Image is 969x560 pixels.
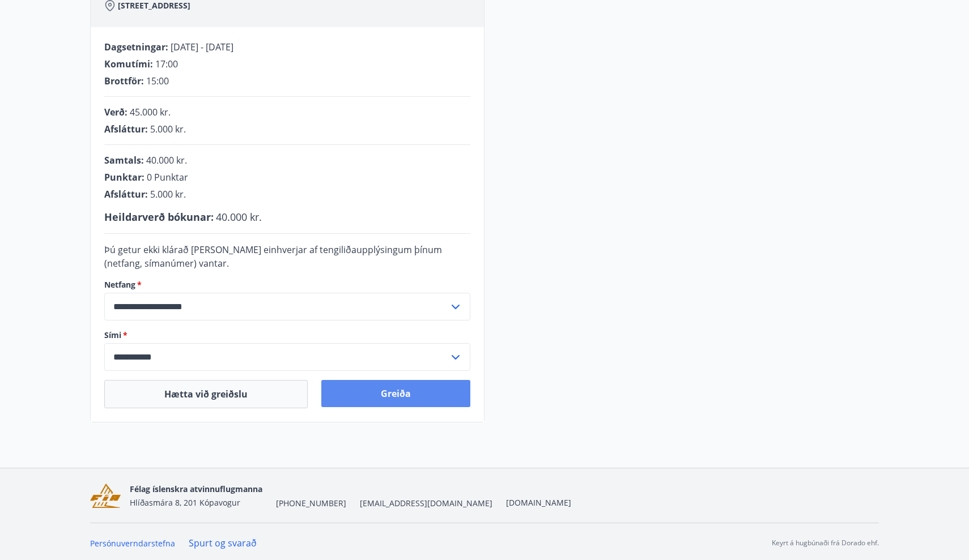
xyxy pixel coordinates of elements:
span: Samtals : [104,154,144,166]
span: Punktar : [104,171,144,183]
span: 40.000 kr. [216,210,262,224]
span: Komutími : [104,58,153,70]
span: 5.000 kr. [150,123,186,135]
label: Sími [104,330,470,341]
span: 15:00 [146,75,169,87]
span: 5.000 kr. [150,188,186,200]
span: Heildarverð bókunar : [104,210,214,224]
button: Greiða [321,380,470,407]
span: 0 Punktar [147,171,188,183]
a: Spurt og svarað [189,537,257,549]
span: Afsláttur : [104,188,148,200]
span: [DATE] - [DATE] [171,41,233,53]
p: Keyrt á hugbúnaði frá Dorado ehf. [772,538,879,548]
button: Hætta við greiðslu [104,380,308,408]
img: FGYwLRsDkrbKU9IF3wjeuKl1ApL8nCcSRU6gK6qq.png [90,484,121,508]
span: Félag íslenskra atvinnuflugmanna [130,484,262,494]
span: [PHONE_NUMBER] [276,498,346,509]
a: Persónuverndarstefna [90,538,175,549]
span: Afsláttur : [104,123,148,135]
span: Þú getur ekki klárað [PERSON_NAME] einhverjar af tengiliðaupplýsingum þínum (netfang, símanúmer) ... [104,243,442,270]
span: 40.000 kr. [146,154,187,166]
span: [EMAIL_ADDRESS][DOMAIN_NAME] [360,498,492,509]
label: Netfang [104,279,470,290]
span: 17:00 [155,58,178,70]
a: [DOMAIN_NAME] [506,497,571,508]
span: Hlíðasmára 8, 201 Kópavogur [130,497,240,508]
span: 45.000 kr. [130,106,171,118]
span: Verð : [104,106,127,118]
span: Brottför : [104,75,144,87]
span: Dagsetningar : [104,41,168,53]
